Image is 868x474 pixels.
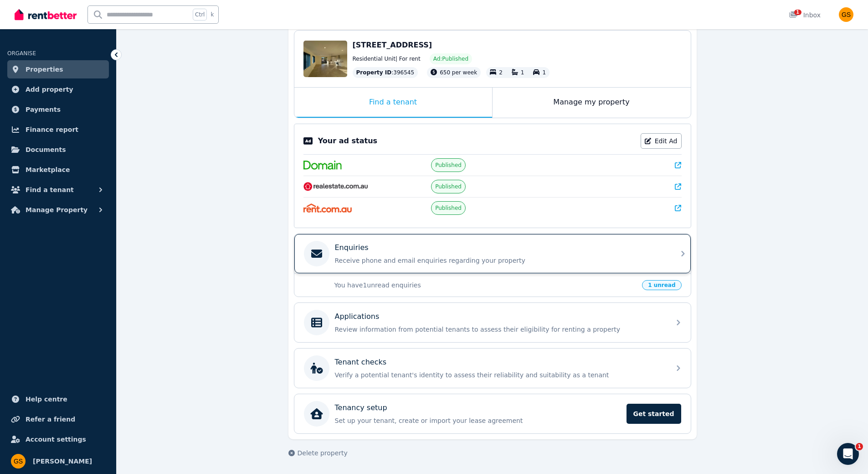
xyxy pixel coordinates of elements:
span: Residential Unit | For rent [353,55,421,63]
span: Finance report [26,124,78,135]
span: Manage Property [26,204,87,215]
span: 650 per week [440,69,477,76]
span: 1 [521,69,524,76]
a: Add property [7,80,109,99]
span: Ad: Published [433,55,468,63]
span: Published [435,161,462,169]
span: 1 [794,10,801,15]
span: Delete property [298,448,348,458]
p: Tenant checks [335,357,387,368]
p: Verify a potential tenant's identity to assess their reliability and suitability as a tenant [335,370,665,380]
a: Account settings [7,430,109,448]
span: 1 [542,69,546,76]
div: : 396545 [353,67,418,78]
a: Finance report [7,120,109,139]
button: Delete property [288,448,348,458]
div: Manage my property [493,88,691,118]
a: Documents [7,141,109,159]
span: Marketplace [26,164,70,175]
span: Documents [26,144,66,155]
div: Inbox [789,10,821,20]
p: You have 1 unread enquiries [334,281,637,290]
a: Edit Ad [641,133,682,149]
span: Help centre [26,394,67,405]
span: Property ID [356,69,392,76]
span: ORGANISE [7,50,36,57]
p: Receive phone and email enquiries regarding your property [335,256,665,265]
button: Manage Property [7,201,109,219]
img: GURBHEJ SEKHON [11,454,26,469]
span: Refer a friend [26,414,75,425]
span: Properties [26,64,63,75]
p: Review information from potential tenants to assess their eligibility for renting a property [335,325,665,334]
p: Tenancy setup [335,402,387,413]
img: Domain.com.au [303,161,342,170]
a: ApplicationsReview information from potential tenants to assess their eligibility for renting a p... [294,303,691,342]
a: Refer a friend [7,410,109,428]
a: Help centre [7,390,109,408]
a: Marketplace [7,161,109,179]
a: Tenant checksVerify a potential tenant's identity to assess their reliability and suitability as ... [294,349,691,388]
button: Find a tenant [7,181,109,199]
span: Published [435,204,462,212]
p: Applications [335,311,380,322]
iframe: Intercom live chat [837,443,859,465]
span: [PERSON_NAME] [33,456,92,467]
span: Find a tenant [26,184,74,195]
span: 2 [499,69,503,76]
a: Tenancy setupSet up your tenant, create or import your lease agreementGet started [294,394,691,433]
span: Account settings [26,434,86,445]
span: 1 [856,443,863,450]
span: Get started [627,404,681,424]
a: EnquiriesReceive phone and email enquiries regarding your property [294,234,691,273]
span: [STREET_ADDRESS] [353,41,432,49]
img: RentBetter [15,8,77,21]
p: Enquiries [335,242,369,253]
img: Rent.com.au [303,203,352,213]
span: k [211,11,214,18]
img: GURBHEJ SEKHON [839,7,853,22]
a: Properties [7,60,109,78]
img: RealEstate.com.au [303,182,369,191]
span: 1 unread [642,280,681,290]
span: Add property [26,84,73,95]
p: Your ad status [318,135,377,146]
span: Ctrl [193,9,207,21]
span: Published [435,183,462,190]
p: Set up your tenant, create or import your lease agreement [335,416,621,425]
a: Payments [7,100,109,119]
span: Payments [26,104,61,115]
div: Find a tenant [294,88,492,118]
